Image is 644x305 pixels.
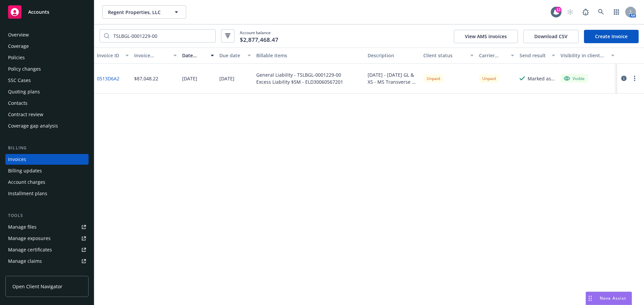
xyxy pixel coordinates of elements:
a: Search [594,5,608,19]
a: Manage claims [5,256,89,266]
div: 12 [555,7,561,13]
div: Invoice amount [134,52,170,59]
div: Manage BORs [8,267,40,278]
a: Create Invoice [584,30,639,43]
a: Contract review [5,109,89,120]
a: Accounts [5,3,89,21]
div: Date issued [182,52,207,59]
div: Unpaid [479,74,499,83]
div: Excess Liability $5M - ELD30060567201 [256,78,343,85]
div: Billing updates [8,165,42,176]
button: Date issued [179,48,217,64]
a: Invoices [5,154,89,165]
button: Description [365,48,421,64]
div: Manage certificates [8,244,52,255]
span: $2,877,468.47 [240,35,278,44]
button: View AMS invoices [454,30,518,43]
a: Coverage gap analysis [5,121,89,131]
div: Manage claims [8,256,42,266]
div: Carrier status [479,52,507,59]
a: Installment plans [5,188,89,199]
button: Billable items [254,48,365,64]
svg: Search [104,33,109,39]
input: Filter by keyword... [109,29,215,42]
div: Manage files [8,222,37,232]
a: Policies [5,52,89,63]
button: Invoice ID [94,48,131,64]
div: $87,048.22 [134,75,158,82]
div: Installment plans [8,188,47,199]
div: Drag to move [586,292,594,305]
div: Coverage [8,41,29,52]
div: Invoice ID [97,52,121,59]
button: Client status [421,48,476,64]
div: Tools [5,212,89,219]
div: Billing [5,145,89,151]
a: Manage BORs [5,267,89,278]
button: Carrier status [476,48,517,64]
div: Invoices [8,154,26,165]
span: Nova Assist [600,295,626,301]
button: Nova Assist [586,292,632,305]
div: Send result [520,52,548,59]
a: Start snowing [563,5,577,19]
a: Coverage [5,41,89,52]
button: Send result [517,48,558,64]
a: Overview [5,29,89,40]
span: Open Client Navigator [12,283,62,290]
div: Client status [423,52,466,59]
div: Coverage gap analysis [8,121,58,131]
a: Quoting plans [5,86,89,97]
span: Regent Properties, LLC [108,9,166,16]
div: SSC Cases [8,75,31,86]
button: Download CSV [523,30,579,43]
div: Visibility in client dash [560,52,607,59]
a: 0513D6A2 [97,75,119,82]
div: General Liability - TSLBGL-0001229-00 [256,71,343,78]
div: Policies [8,52,25,63]
a: Contacts [5,98,89,108]
button: Due date [217,48,254,64]
div: Visible [564,75,585,81]
div: Account charges [8,177,45,187]
button: Visibility in client dash [558,48,617,64]
a: Policy changes [5,64,89,74]
a: Account charges [5,177,89,187]
a: Manage files [5,222,89,232]
div: Unpaid [423,74,443,83]
div: [DATE] - [DATE] GL & XS - MS Transverse & Endurance [368,71,418,85]
span: Accounts [28,9,49,15]
a: Report a Bug [579,5,592,19]
div: Contacts [8,98,28,108]
div: Description [368,52,418,59]
div: Policy changes [8,64,41,74]
div: Due date [219,52,244,59]
button: Invoice amount [131,48,180,64]
a: Manage exposures [5,233,89,244]
a: Switch app [610,5,623,19]
div: [DATE] [219,75,234,82]
div: Marked as sent [528,75,555,82]
a: Billing updates [5,165,89,176]
span: Account balance [240,30,278,42]
div: [DATE] [182,75,197,82]
a: Manage certificates [5,244,89,255]
a: SSC Cases [5,75,89,86]
button: Regent Properties, LLC [102,5,186,19]
div: Manage exposures [8,233,51,244]
div: Quoting plans [8,86,40,97]
div: Overview [8,29,29,40]
div: Contract review [8,109,43,120]
div: Billable items [256,52,362,59]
